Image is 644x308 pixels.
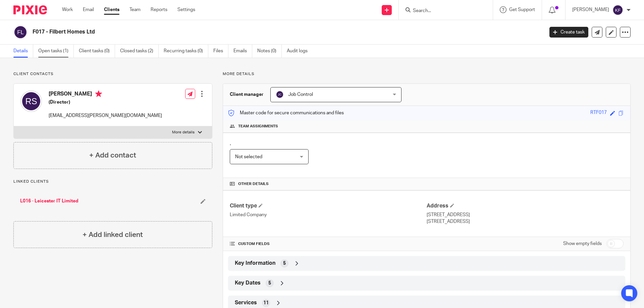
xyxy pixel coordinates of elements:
p: Client contacts [13,71,212,77]
h4: + Add contact [89,150,136,161]
h5: (Director) [49,99,162,106]
img: svg%3E [13,25,28,39]
a: L016 - Leicester IT Limited [20,198,78,204]
label: Show empty fields [563,240,602,247]
span: Not selected [235,155,262,159]
a: Notes (0) [257,45,282,58]
a: Reports [151,6,167,13]
h4: [PERSON_NAME] [49,90,162,99]
img: svg%3E [612,5,623,15]
a: Emails [233,45,252,58]
span: 5 [268,280,271,287]
h3: Client manager [230,91,264,98]
span: . [230,141,231,146]
p: More details [172,130,195,135]
span: Services [235,299,257,306]
p: Limited Company [230,211,427,218]
span: Team assignments [238,124,278,129]
span: Other details [238,181,269,187]
span: Job Control [288,92,313,97]
h4: Address [427,202,624,209]
a: Email [83,6,94,13]
a: Work [62,6,73,13]
p: Linked clients [13,179,212,184]
img: svg%3E [276,90,284,99]
a: Files [213,45,228,58]
span: Key Dates [235,280,261,287]
img: Pixie [13,5,47,14]
span: 11 [263,300,269,306]
span: Get Support [509,7,535,12]
p: More details [223,71,631,77]
span: Key Information [235,260,275,267]
a: Details [13,45,33,58]
a: Create task [549,27,588,38]
a: Recurring tasks (0) [164,45,208,58]
a: Client tasks (0) [79,45,115,58]
p: [PERSON_NAME] [572,6,609,13]
h2: F017 - Filbert Homes Ltd [33,28,438,36]
i: Primary [95,90,102,97]
a: Open tasks (1) [38,45,74,58]
a: Closed tasks (2) [120,45,159,58]
a: Audit logs [287,45,313,58]
a: Team [129,6,141,13]
div: RTF017 [590,109,607,117]
a: Settings [177,6,195,13]
img: svg%3E [20,90,42,112]
h4: CUSTOM FIELDS [230,241,427,247]
h4: Client type [230,202,427,209]
span: 5 [283,260,286,267]
p: [STREET_ADDRESS] [427,211,624,218]
a: Clients [104,6,119,13]
p: [EMAIL_ADDRESS][PERSON_NAME][DOMAIN_NAME] [49,112,162,119]
p: Master code for secure communications and files [228,110,344,116]
input: Search [412,8,473,14]
p: [STREET_ADDRESS] [427,218,624,225]
h4: + Add linked client [83,230,143,240]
